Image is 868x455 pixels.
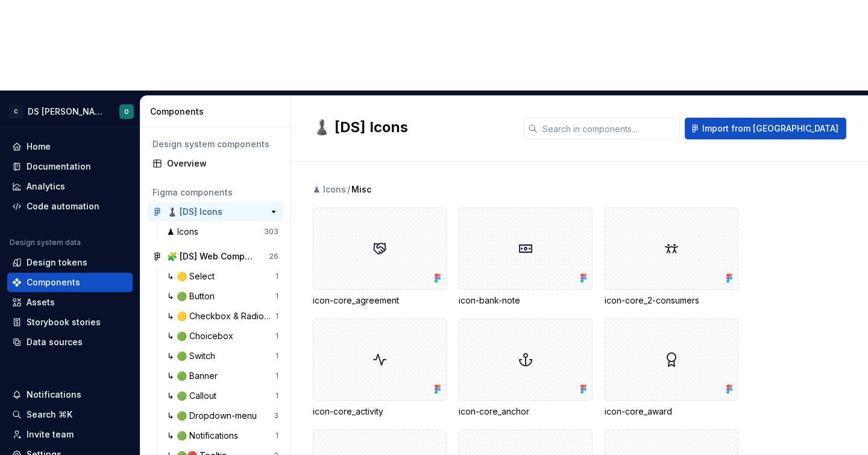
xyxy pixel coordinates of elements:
[27,161,91,173] div: Documentation
[7,157,133,176] a: Documentation
[167,410,262,422] div: ↳ 🟢 Dropdown-menu
[274,411,278,421] div: 3
[313,406,447,418] div: icon-core_activity
[605,294,738,307] div: icon-core_2-consumers
[167,370,222,382] div: ↳ 🟢 Banner
[162,426,283,445] a: ↳ 🟢 Notifications1
[167,310,275,322] div: ↳ 🟡 Checkbox & Radiobox
[685,118,846,139] button: Import from [GEOGRAPHIC_DATA]
[264,227,278,237] div: 303
[7,405,133,424] button: Search ⌘K
[27,256,87,269] div: Design tokens
[313,183,346,196] div: ♟ Icons
[162,406,283,425] a: ↳ 🟢 Dropdown-menu3
[167,350,220,362] div: ↳ 🟢 Switch
[167,270,219,282] div: ↳ 🟡 Select
[27,336,83,348] div: Data sources
[28,106,105,118] div: DS [PERSON_NAME]
[313,319,447,418] div: icon-core_activity
[167,290,219,302] div: ↳ 🟢 Button
[275,331,278,341] div: 1
[313,208,447,307] div: icon-core_agreement
[269,252,278,261] div: 26
[7,293,133,312] a: Assets
[7,385,133,404] button: Notifications
[275,311,278,321] div: 1
[459,208,593,307] div: icon-bank-note
[167,157,278,170] div: Overview
[275,431,278,441] div: 1
[605,406,738,418] div: icon-core_award
[27,389,81,401] div: Notifications
[148,154,283,173] a: Overview
[8,104,23,119] div: C
[459,319,593,418] div: icon-core_anchor
[313,294,447,307] div: icon-core_agreement
[702,122,838,135] span: Import from [GEOGRAPHIC_DATA]
[7,273,133,292] a: Components
[162,326,283,346] a: ↳ 🟢 Choicebox1
[7,137,133,156] a: Home
[167,250,257,262] div: 🧩 [DS] Web Component
[162,267,283,286] a: ↳ 🟡 Select1
[148,247,283,266] a: 🧩 [DS] Web Component26
[153,138,278,150] div: Design system components
[7,177,133,196] a: Analytics
[275,391,278,401] div: 1
[162,386,283,406] a: ↳ 🟢 Callout1
[313,118,509,137] h2: ♟️ [DS] Icons
[27,141,51,153] div: Home
[167,226,203,238] div: ♟ Icons
[7,197,133,216] a: Code automation
[153,186,278,199] div: Figma components
[7,425,133,444] a: Invite team
[162,287,283,306] a: ↳ 🟢 Button1
[167,330,238,342] div: ↳ 🟢 Choicebox
[27,296,55,308] div: Assets
[167,430,243,442] div: ↳ 🟢 Notifications
[150,106,286,118] div: Components
[605,208,738,307] div: icon-core_2-consumers
[538,118,680,139] input: Search in components...
[162,346,283,366] a: ↳ 🟢 Switch1
[162,222,283,241] a: ♟ Icons303
[124,107,129,116] div: O
[27,276,80,288] div: Components
[7,332,133,352] a: Data sources
[7,253,133,272] a: Design tokens
[27,428,74,441] div: Invite team
[347,183,350,196] span: /
[459,294,593,307] div: icon-bank-note
[459,406,593,418] div: icon-core_anchor
[275,351,278,361] div: 1
[275,272,278,281] div: 1
[27,409,72,421] div: Search ⌘K
[148,202,283,221] a: ♟️ [DS] Icons
[27,316,101,328] div: Storybook stories
[2,98,137,124] button: CDS [PERSON_NAME]O
[351,183,371,196] span: Misc
[167,206,222,218] div: ♟️ [DS] Icons
[27,200,99,212] div: Code automation
[7,313,133,332] a: Storybook stories
[162,307,283,326] a: ↳ 🟡 Checkbox & Radiobox1
[167,390,221,402] div: ↳ 🟢 Callout
[27,180,65,192] div: Analytics
[605,319,738,418] div: icon-core_award
[10,238,81,247] div: Design system data
[275,291,278,301] div: 1
[162,366,283,386] a: ↳ 🟢 Banner1
[275,371,278,381] div: 1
